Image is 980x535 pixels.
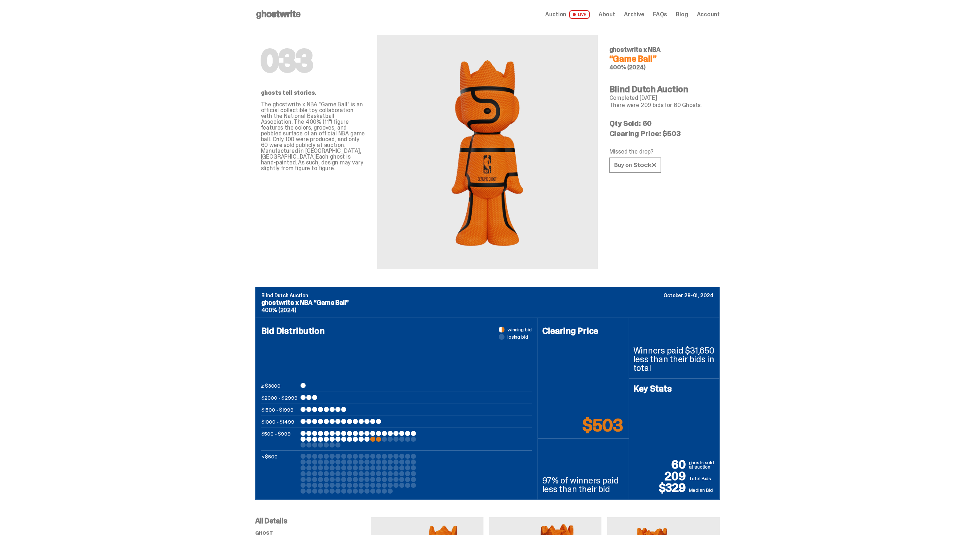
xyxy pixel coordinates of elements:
a: FAQs [653,12,667,17]
a: About [599,12,615,17]
span: Auction [545,12,566,17]
p: 97% of winners paid less than their bid [542,476,624,494]
p: < $500 [261,454,298,494]
p: $503 [583,417,622,434]
p: Clearing Price: $503 [609,130,714,137]
p: ghosts tell stories. [261,90,366,96]
p: All Details [255,517,371,524]
p: Completed [DATE] [609,95,714,101]
h1: 033 [261,46,366,75]
a: Account [697,12,720,17]
p: $329 [633,482,689,494]
h4: “Game Ball” [609,54,714,63]
a: Auction LIVE [545,10,589,19]
span: winning bid [507,327,531,332]
h4: Clearing Price [542,327,624,335]
span: losing bid [507,334,528,339]
span: 400% (2024) [261,306,296,314]
p: ghostwrite x NBA “Game Ball” [261,299,714,306]
span: LIVE [569,10,590,19]
p: Missed the drop? [609,149,714,155]
p: Total Bids [689,475,715,482]
a: Blog [676,12,688,17]
p: $1000 - $1499 [261,419,298,425]
p: $1500 - $1999 [261,407,298,413]
p: Winners paid $31,650 less than their bids in total [633,346,715,372]
p: There were 209 bids for 60 Ghosts. [609,102,714,108]
p: $2000 - $2999 [261,395,298,401]
h4: Key Stats [633,384,715,393]
p: ≥ $3000 [261,383,298,389]
h4: Bid Distribution [261,327,532,359]
p: October 29-01, 2024 [663,293,713,298]
p: $500 - $999 [261,431,298,448]
span: ghostwrite x NBA [609,45,661,54]
a: Archive [624,12,644,17]
h4: Blind Dutch Auction [609,85,714,94]
p: Median Bid [689,486,715,494]
img: NBA&ldquo;Game Ball&rdquo; [444,52,531,252]
p: Blind Dutch Auction [261,293,714,298]
span: 400% (2024) [609,64,646,71]
p: 209 [633,470,689,482]
p: Qty Sold: 60 [609,120,714,127]
p: The ghostwrite x NBA "Game Ball" is an official collectible toy collaboration with the National B... [261,102,366,171]
p: ghosts sold at auction [689,460,715,470]
p: 60 [633,459,689,470]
